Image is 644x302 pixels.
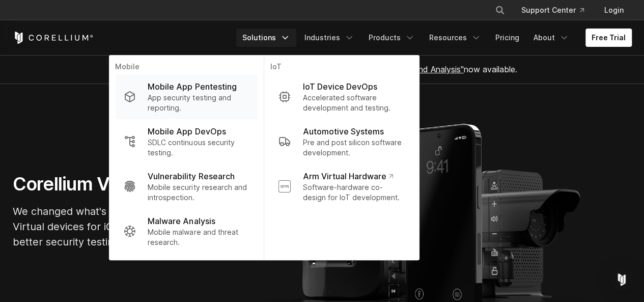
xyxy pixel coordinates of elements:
div: Open Intercom Messenger [609,267,634,292]
a: Pricing [489,29,525,47]
div: Navigation Menu [236,29,632,47]
p: App security testing and reporting. [148,93,249,113]
a: Resources [423,29,487,47]
p: Mobile [115,62,257,74]
a: Solutions [236,29,296,47]
p: Malware Analysis [148,215,215,227]
a: Industries [298,29,360,47]
p: Mobile App DevOps [148,125,226,138]
p: We changed what's possible, so you can build what's next. Virtual devices for iOS, Android, and A... [13,204,318,250]
p: IoT Device DevOps [302,80,377,93]
a: Vulnerability Research Mobile security research and introspection. [115,164,257,209]
a: Products [362,29,421,47]
div: Navigation Menu [483,1,632,19]
p: IoT [270,62,412,74]
a: Malware Analysis Mobile malware and threat research. [115,209,257,254]
a: Mobile App DevOps SDLC continuous security testing. [115,119,257,164]
a: Arm Virtual Hardware Software-hardware co-design for IoT development. [270,164,412,209]
a: Mobile App Pentesting App security testing and reporting. [115,74,257,119]
p: Vulnerability Research [148,170,234,182]
p: Accelerated software development and testing. [302,93,404,113]
a: Support Center [513,1,592,19]
a: Automotive Systems Pre and post silicon software development. [270,119,412,164]
h1: Corellium Virtual Hardware [13,173,318,196]
p: Pre and post silicon software development. [302,138,404,158]
p: Arm Virtual Hardware [302,170,393,182]
a: Free Trial [585,29,632,47]
p: Software-hardware co-design for IoT development. [302,182,404,203]
p: Mobile App Pentesting [148,80,236,93]
a: Corellium Home [13,32,94,44]
p: Mobile malware and threat research. [148,227,249,248]
button: Search [491,1,509,19]
p: SDLC continuous security testing. [148,138,249,158]
p: Automotive Systems [302,125,383,138]
p: Mobile security research and introspection. [148,182,249,203]
a: Login [596,1,632,19]
a: About [527,29,575,47]
a: IoT Device DevOps Accelerated software development and testing. [270,74,412,119]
